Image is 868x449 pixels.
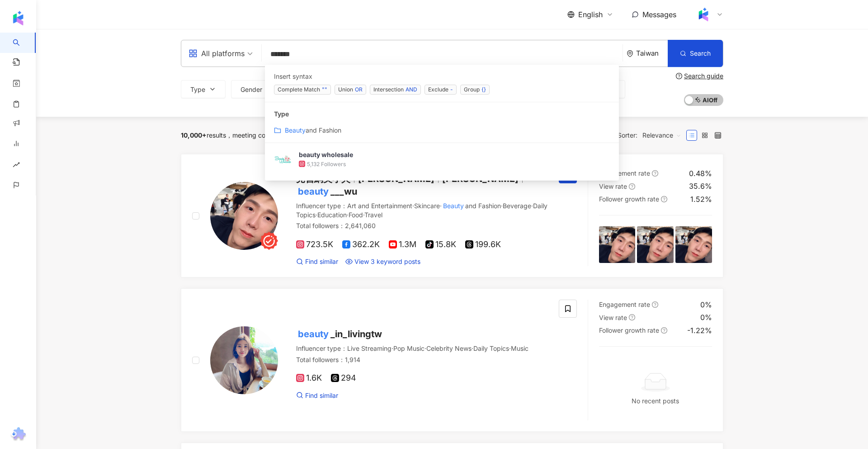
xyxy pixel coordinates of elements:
span: 10,000+ [181,131,207,139]
mark: Beauty [285,126,306,134]
span: Find similar [305,391,338,400]
span: Find similar [305,257,338,266]
span: 1.3M [389,240,416,249]
span: · [392,344,393,352]
div: results [181,132,226,139]
a: search [13,33,45,54]
span: View rate [599,314,627,321]
span: Follower growth rate [599,326,659,334]
span: Skincare [414,202,440,210]
span: · [316,211,317,219]
div: 0% [700,300,712,310]
div: Sorter: [618,128,686,143]
a: KOL Avatarbeauty_in_livingtwInfluencer type：Live Streaming·Pop Music·Celebrity News·Daily Topics·... [181,288,723,432]
span: question-circle [676,73,682,79]
div: Influencer type ： [296,344,548,353]
span: rise [13,156,20,176]
span: folder [274,125,281,135]
span: question-circle [652,170,658,177]
span: Intersection [370,85,421,95]
span: Education [317,211,347,219]
span: View rate [599,182,627,190]
span: · [412,202,414,210]
span: 362.2K [342,240,380,249]
div: {} [481,85,486,94]
mark: beauty [296,184,330,199]
div: No recent posts [632,396,679,406]
span: Group [460,85,490,95]
div: Influencer type ： [296,201,548,219]
span: Pop Music [393,344,425,352]
span: Food [349,211,363,219]
mark: beauty [296,327,330,341]
img: KOL Avatar [274,150,292,168]
span: · [472,344,473,352]
div: 0.48% [689,168,712,178]
span: question-circle [661,196,667,202]
span: Follower growth rate [599,195,659,203]
span: 294 [331,373,356,383]
span: Live Streaming [347,344,392,352]
span: · [425,344,426,352]
img: logo icon [11,11,25,25]
span: Type [190,86,205,93]
div: OR [355,85,363,94]
div: Search guide [684,72,723,80]
a: View 3 keyword posts [345,257,420,266]
span: Art and Entertainment [347,202,412,210]
div: 1.52% [690,194,712,204]
div: 5,132 Followers [307,160,346,168]
mark: Beauty [442,201,465,211]
span: 15.8K [425,240,456,249]
button: Gender [231,80,283,98]
div: Total followers ： 1,914 [296,355,548,364]
span: Music [511,344,528,352]
div: Taiwan [636,49,668,57]
img: chrome extension [9,427,27,442]
span: question-circle [629,314,635,320]
div: Type [274,110,610,119]
a: Find similar [296,391,338,400]
button: Type [181,80,226,98]
div: beauty wholesale [299,150,353,159]
span: question-circle [652,301,658,308]
div: -1.22% [687,325,712,335]
span: meeting condition ： [226,131,292,139]
span: · [440,202,442,210]
span: Daily Topics [296,202,547,219]
span: Search [690,50,711,57]
div: All platforms [189,46,245,61]
span: question-circle [629,183,635,190]
span: 1.6K [296,373,322,383]
span: Travel [364,211,382,219]
span: Celebrity News [426,344,472,352]
span: · [531,202,533,210]
div: Insert syntax [274,72,610,81]
div: 0% [700,312,712,322]
span: English [578,10,603,19]
span: Union [335,85,366,95]
span: environment [627,50,633,57]
span: · [347,211,349,219]
div: AND [406,85,417,94]
span: · [501,202,503,210]
span: · [363,211,364,219]
span: ___wu [330,186,357,197]
span: Exclude [425,85,457,95]
img: KOL Avatar [210,326,278,394]
span: Beverage [503,202,531,210]
button: Search [668,40,723,67]
span: question-circle [661,327,667,334]
span: and Fashion [465,202,501,210]
span: Engagement rate [599,169,650,177]
span: and Fashion [306,126,341,134]
span: Daily Topics [473,344,509,352]
div: - [450,85,453,94]
span: _in_livingtw [330,329,382,339]
img: post-image [637,226,674,263]
img: post-image [599,226,636,263]
div: "" [322,85,327,94]
img: post-image [675,226,712,263]
span: 199.6K [465,240,501,249]
span: Complete Match [274,85,331,95]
